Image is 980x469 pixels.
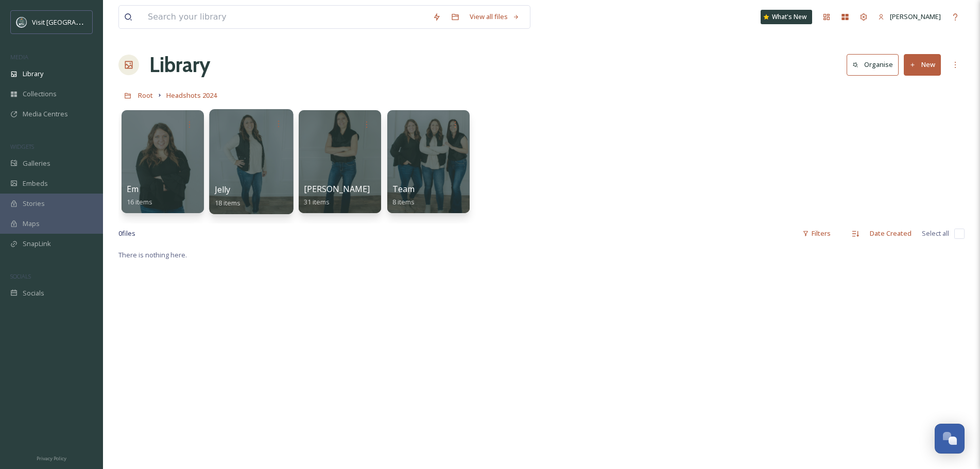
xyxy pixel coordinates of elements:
span: Privacy Policy [37,455,66,462]
span: 31 items [304,197,330,206]
a: Team8 items [392,184,415,206]
span: [PERSON_NAME] [304,183,370,195]
a: Privacy Policy [37,451,66,464]
span: There is nothing here. [118,250,187,259]
a: Root [138,89,153,101]
a: Organise [847,54,904,75]
button: Open Chat [935,424,965,454]
span: Root [138,91,153,100]
span: Library [23,69,43,79]
span: MEDIA [10,53,28,61]
img: watertown-convention-and-visitors-bureau.jpg [16,17,27,27]
button: New [904,54,941,75]
span: Headshots 2024 [166,91,217,100]
span: [PERSON_NAME] [890,12,941,21]
span: 18 items [215,198,241,207]
input: Search your library [143,6,427,28]
a: What's New [761,10,812,24]
span: Galleries [23,159,50,168]
span: 0 file s [118,229,135,238]
a: View all files [465,7,525,27]
span: Select all [922,229,949,238]
span: Visit [GEOGRAPHIC_DATA] [32,17,112,27]
span: Media Centres [23,109,68,119]
span: 16 items [127,197,152,206]
span: 8 items [392,197,415,206]
a: Headshots 2024 [166,89,217,101]
a: Library [149,49,210,80]
button: Organise [847,54,899,75]
span: Collections [23,89,57,99]
div: Date Created [865,223,917,244]
a: [PERSON_NAME] [873,7,946,27]
span: SOCIALS [10,272,31,280]
span: Maps [23,219,40,229]
span: Stories [23,199,45,209]
a: Em16 items [127,184,152,206]
span: Socials [23,288,44,298]
div: Filters [797,223,836,244]
span: Em [127,183,139,195]
a: [PERSON_NAME]31 items [304,184,370,206]
span: Embeds [23,179,48,188]
span: SnapLink [23,239,51,249]
a: Jelly18 items [215,185,241,207]
span: Jelly [215,184,231,195]
span: WIDGETS [10,143,34,150]
span: Team [392,183,415,195]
